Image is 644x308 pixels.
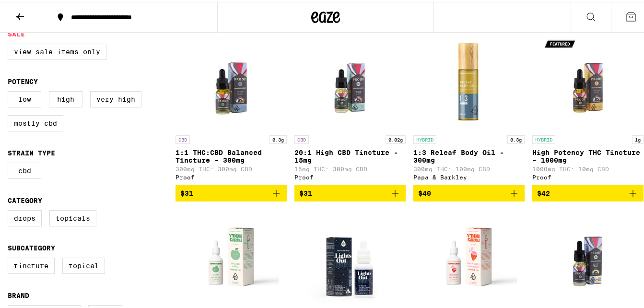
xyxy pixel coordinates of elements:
[8,147,55,155] legend: Strain Type
[532,164,644,170] p: 1000mg THC: 10mg CBD
[176,133,190,142] p: CBD
[540,33,636,129] img: Proof - High Potency THC Tincture - 1000mg
[299,188,312,195] span: $31
[6,7,69,14] span: Hi. Need any help?
[180,188,193,195] span: $31
[632,133,644,142] p: 1g
[413,147,525,162] p: 1:3 Releaf Body Oil - 300mg
[269,133,287,142] p: 0.3g
[540,207,636,303] img: Proof - Bazillion 1:1 CBD:THC Tincture - 1000mg
[294,133,309,142] p: CBD
[532,33,644,183] a: Open page for High Potency THC Tincture - 1000mg from Proof
[302,33,398,129] img: Proof - 20:1 High CBD Tincture - 15mg
[8,76,38,83] legend: Potency
[176,33,287,183] a: Open page for 1:1 THC:CBD Balanced Tincture - 300mg from Proof
[8,195,42,202] legend: Category
[294,147,406,162] p: 20:1 High CBD Tincture - 15mg
[183,33,279,129] img: Proof - 1:1 THC:CBD Balanced Tincture - 300mg
[418,188,431,195] span: $40
[176,183,287,200] button: Add to bag
[8,242,55,250] legend: Subcategory
[413,164,525,170] p: 300mg THC: 100mg CBD
[413,183,525,200] button: Add to bag
[90,89,141,106] label: Very High
[8,208,42,225] label: Drops
[8,256,55,272] label: Tincture
[386,133,406,142] p: 0.02g
[8,89,41,106] label: Low
[8,42,106,58] label: View Sale Items Only
[183,207,279,303] img: Yummi Karma - Wicked Apple Tincture - 1000mg
[413,133,436,142] p: HYBRID
[8,161,41,177] label: CBD
[62,256,105,272] label: Topical
[8,290,29,297] legend: Brand
[176,172,287,178] div: Proof
[49,208,96,225] label: Topicals
[532,183,644,200] button: Add to bag
[8,28,25,36] legend: Sale
[49,89,82,106] label: High
[507,133,525,142] p: 0.3g
[537,188,550,195] span: $42
[532,133,555,142] p: HYBRID
[294,172,406,178] div: Proof
[532,147,644,162] p: High Potency THC Tincture - 1000mg
[8,113,63,130] label: Mostly CBD
[302,207,398,303] img: Yummi Karma - Lights Out Tincture - 1000mg
[421,33,517,129] img: Papa & Barkley - 1:3 Releaf Body Oil - 300mg
[413,172,525,178] div: Papa & Barkley
[413,33,525,183] a: Open page for 1:3 Releaf Body Oil - 300mg from Papa & Barkley
[294,33,406,183] a: Open page for 20:1 High CBD Tincture - 15mg from Proof
[532,172,644,178] div: Proof
[294,183,406,200] button: Add to bag
[176,147,287,162] p: 1:1 THC:CBD Balanced Tincture - 300mg
[294,164,406,170] p: 15mg THC: 300mg CBD
[176,164,287,170] p: 300mg THC: 300mg CBD
[421,207,517,303] img: Yummi Karma - Strawberry Lemonade Tincture - 1000mg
